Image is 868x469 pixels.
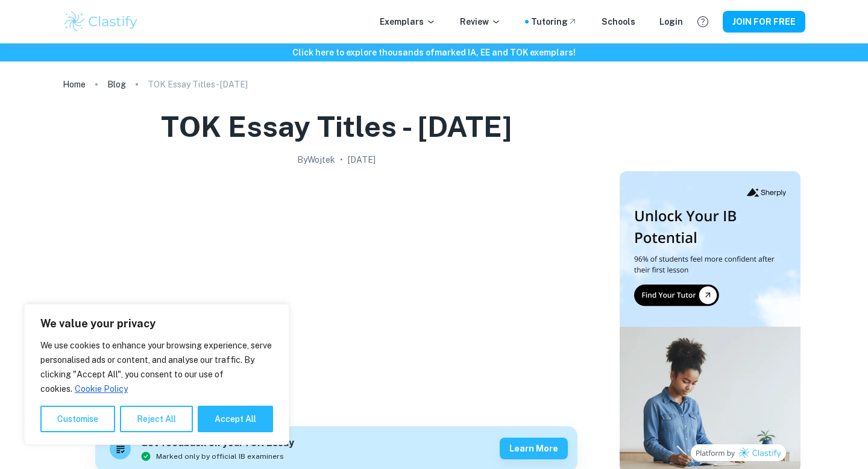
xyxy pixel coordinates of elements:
[500,438,568,459] button: Learn more
[340,153,343,166] p: •
[63,10,139,34] img: Clastify logo
[460,15,501,28] p: Review
[693,11,713,32] button: Help and Feedback
[198,406,273,432] button: Accept All
[156,451,284,462] span: Marked only by official IB examiners
[107,76,126,93] a: Blog
[2,46,866,59] h6: Click here to explore thousands of marked IA, EE and TOK exemplars !
[531,15,577,28] a: Tutoring
[723,11,805,33] button: JOIN FOR FREE
[63,76,86,93] a: Home
[40,338,273,396] p: We use cookies to enhance your browsing experience, serve personalised ads or content, and analys...
[24,304,289,445] div: We value your privacy
[297,153,335,166] h2: By Wojtek
[380,15,436,28] p: Exemplars
[659,15,683,28] a: Login
[120,406,193,432] button: Reject All
[148,78,248,91] p: TOK Essay Titles - [DATE]
[602,15,635,28] a: Schools
[40,316,273,331] p: We value your privacy
[95,171,577,412] img: TOK Essay Titles - May 2026 cover image
[161,107,512,146] h1: TOK Essay Titles - [DATE]
[40,406,115,432] button: Customise
[74,383,128,394] a: Cookie Policy
[348,153,376,166] h2: [DATE]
